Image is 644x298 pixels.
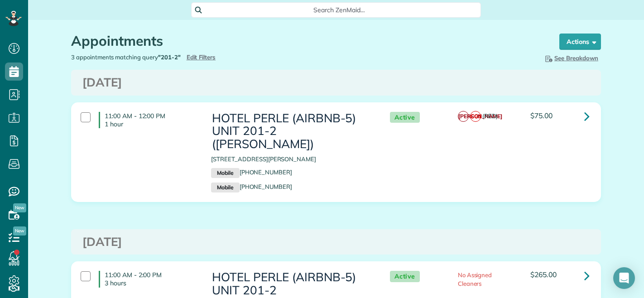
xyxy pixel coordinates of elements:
[559,34,601,50] button: Actions
[105,279,197,287] p: 3 hours
[613,267,635,289] div: Open Intercom Messenger
[105,120,197,128] p: 1 hour
[390,112,420,123] span: Active
[13,203,26,212] span: New
[71,34,542,48] h1: Appointments
[82,76,590,89] h3: [DATE]
[99,112,197,128] h4: 11:00 AM - 12:00 PM
[158,53,181,61] strong: "201-2"
[458,111,469,122] span: [PERSON_NAME]
[13,226,26,236] span: New
[458,271,492,287] span: No Assigned Cleaners
[64,53,336,62] div: 3 appointments matching query
[187,53,216,61] a: Edit Filters
[99,271,197,287] h4: 11:00 AM - 2:00 PM
[211,168,292,176] a: Mobile[PHONE_NUMBER]
[390,271,420,282] span: Active
[530,270,557,279] span: $265.00
[82,236,590,249] h3: [DATE]
[211,112,371,151] h3: HOTEL PERLE (AIRBNB-5) UNIT 201-2 ([PERSON_NAME])
[482,112,498,120] span: (RED)
[541,53,601,63] button: See Breakdown
[543,54,598,62] span: See Breakdown
[530,111,553,120] span: $75.00
[211,183,239,192] small: Mobile
[211,155,371,163] p: [STREET_ADDRESS][PERSON_NAME]
[211,183,292,190] a: Mobile[PHONE_NUMBER]
[211,168,239,178] small: Mobile
[470,111,481,122] span: CG1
